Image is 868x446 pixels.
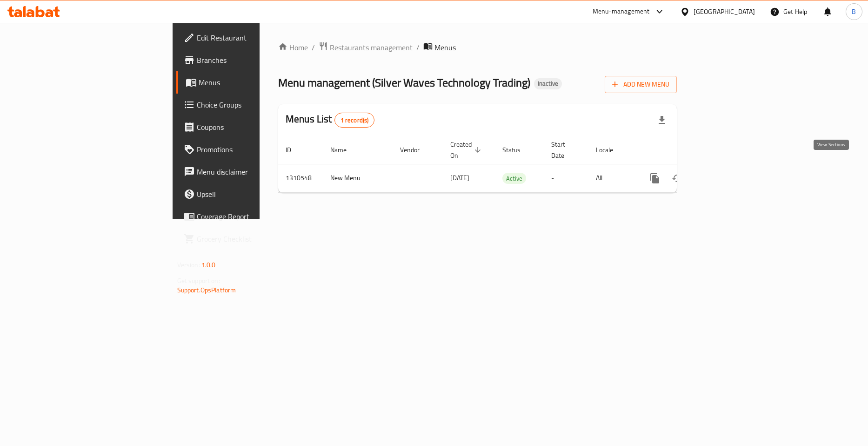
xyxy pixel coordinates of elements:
[197,211,310,222] span: Coverage Report
[330,42,413,53] span: Restaurants management
[176,116,318,138] a: Coupons
[502,144,533,155] span: Status
[400,144,432,155] span: Vendor
[450,172,469,184] span: [DATE]
[176,205,318,228] a: Coverage Report
[176,49,318,71] a: Branches
[416,42,420,53] li: /
[534,80,562,88] span: Inactive
[197,32,310,43] span: Edit Restaurant
[199,77,310,88] span: Menus
[176,228,318,250] a: Grocery Checklist
[502,173,526,184] span: Active
[176,183,318,205] a: Upsell
[197,54,310,66] span: Branches
[278,41,677,54] nav: breadcrumb
[694,7,755,17] div: [GEOGRAPHIC_DATA]
[286,112,374,128] h2: Menus List
[335,116,374,125] span: 1 record(s)
[286,144,303,155] span: ID
[544,164,588,192] td: -
[177,259,200,271] span: Version:
[434,42,456,53] span: Menus
[197,166,310,177] span: Menu disclaimer
[176,71,318,94] a: Menus
[197,233,310,244] span: Grocery Checklist
[197,122,310,133] span: Coupons
[176,138,318,161] a: Promotions
[197,99,310,110] span: Choice Groups
[176,161,318,183] a: Menu disclaimer
[330,144,359,155] span: Name
[176,27,318,49] a: Edit Restaurant
[593,6,650,17] div: Menu-management
[201,259,216,271] span: 1.0.0
[596,144,625,155] span: Locale
[278,72,530,93] span: Menu management ( Silver Waves Technology Trading )
[588,164,636,192] td: All
[636,136,741,164] th: Actions
[319,41,413,54] a: Restaurants management
[197,144,310,155] span: Promotions
[176,94,318,116] a: Choice Groups
[612,79,669,90] span: Add New Menu
[651,109,673,131] div: Export file
[334,113,375,128] div: Total records count
[605,76,677,93] button: Add New Menu
[278,136,741,193] table: enhanced table
[450,139,484,161] span: Created On
[852,7,856,17] span: B
[177,275,220,287] span: Get support on:
[551,139,577,161] span: Start Date
[644,167,666,189] button: more
[177,284,236,296] a: Support.OpsPlatform
[323,164,393,192] td: New Menu
[197,189,310,200] span: Upsell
